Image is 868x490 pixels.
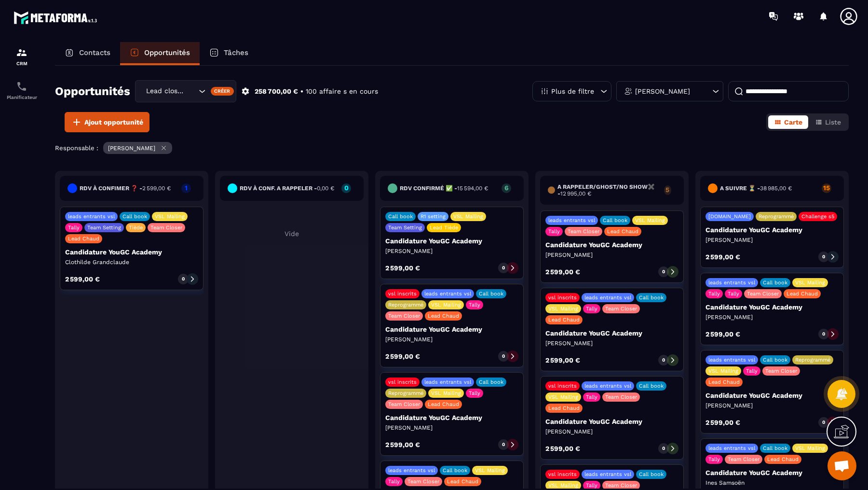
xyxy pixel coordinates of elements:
[705,303,839,311] p: Candidature YouGC Academy
[787,291,818,297] p: Lead Chaud
[822,253,825,260] p: 0
[144,48,190,57] p: Opportunités
[584,383,631,389] p: leads entrants vsl
[385,325,518,333] p: Candidature YouGC Academy
[469,390,480,396] p: Tally
[822,184,831,191] p: 15
[545,329,678,337] p: Candidature YouGC Academy
[240,185,334,192] h6: RDV à conf. A RAPPELER -
[662,268,665,275] p: 0
[385,353,420,360] p: 2 599,00 €
[502,353,505,360] p: 0
[708,445,755,451] p: leads entrants vsl
[705,236,839,244] p: [PERSON_NAME]
[200,42,258,65] a: Tâches
[55,144,98,152] p: Responsable :
[122,213,147,220] p: Call book
[388,291,417,297] p: vsl inscrits
[605,394,637,400] p: Team Closer
[635,88,690,95] p: [PERSON_NAME]
[708,379,740,385] p: Lead Chaud
[306,87,378,96] p: 100 affaire s en cours
[388,213,413,220] p: Call book
[65,248,198,256] p: Candidature YouGC Academy
[388,467,435,474] p: leads entrants vsl
[430,224,458,231] p: Lead Tiède
[548,482,578,489] p: VSL Mailing
[548,471,577,477] p: vsl inscrits
[584,294,631,301] p: leads entrants vsl
[557,183,659,197] h6: A RAPPELER/GHOST/NO SHOW✖️ -
[822,331,825,337] p: 0
[385,424,518,432] p: [PERSON_NAME]
[795,280,825,286] p: VSL Mailing
[388,379,417,385] p: vsl inscrits
[664,186,671,193] p: 5
[447,478,478,485] p: Lead Chaud
[150,224,182,231] p: Team Closer
[705,226,839,234] p: Candidature YouGC Academy
[639,383,664,389] p: Call book
[801,213,834,220] p: Challenge s5
[68,224,80,231] p: Tally
[431,302,461,308] p: VSL Mailing
[144,86,187,97] span: Lead closing
[548,394,578,400] p: VSL Mailing
[431,390,461,396] p: VSL Mailing
[728,291,739,297] p: Tally
[705,402,839,409] p: [PERSON_NAME]
[605,482,637,489] p: Team Closer
[469,302,480,308] p: Tally
[385,247,518,255] p: [PERSON_NAME]
[84,117,143,127] span: Ajout opportunité
[747,291,779,297] p: Team Closer
[479,291,503,297] p: Call book
[708,456,720,462] p: Tally
[605,306,637,312] p: Team Closer
[545,268,580,275] p: 2 599,00 €
[87,224,121,231] p: Team Setting
[317,185,334,192] span: 0,00 €
[400,185,488,192] h6: Rdv confirmé ✅ -
[584,471,631,477] p: leads entrants vsl
[428,401,459,407] p: Lead Chaud
[341,184,351,191] p: 0
[142,185,171,192] span: 2 599,00 €
[765,368,797,374] p: Team Closer
[65,112,149,132] button: Ajout opportunité
[639,471,664,477] p: Call book
[182,276,185,282] p: 0
[55,82,130,101] h2: Opportunités
[763,280,787,286] p: Call book
[502,441,505,448] p: 0
[220,230,364,238] p: Vide
[705,419,740,426] p: 2 599,00 €
[708,213,751,220] p: [DOMAIN_NAME]
[502,184,511,191] p: 6
[443,467,467,474] p: Call book
[768,115,808,129] button: Carte
[68,236,99,242] p: Lead Chaud
[475,467,505,474] p: VSL Mailing
[388,224,422,231] p: Team Setting
[300,87,303,96] p: •
[545,251,678,259] p: [PERSON_NAME]
[388,390,423,396] p: Reprogrammé
[763,445,787,451] p: Call book
[746,368,758,374] p: Tally
[224,48,248,57] p: Tâches
[586,306,597,312] p: Tally
[708,291,720,297] p: Tally
[2,73,41,107] a: schedulerschedulerPlanificateur
[705,313,839,321] p: [PERSON_NAME]
[211,87,234,96] div: Créer
[457,185,488,192] span: 15 594,00 €
[545,418,678,425] p: Candidature YouGC Academy
[545,339,678,347] p: [PERSON_NAME]
[763,357,787,363] p: Call book
[568,228,599,235] p: Team Closer
[453,213,483,220] p: VSL Mailing
[728,456,759,462] p: Team Closer
[120,42,200,65] a: Opportunités
[385,441,420,448] p: 2 599,00 €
